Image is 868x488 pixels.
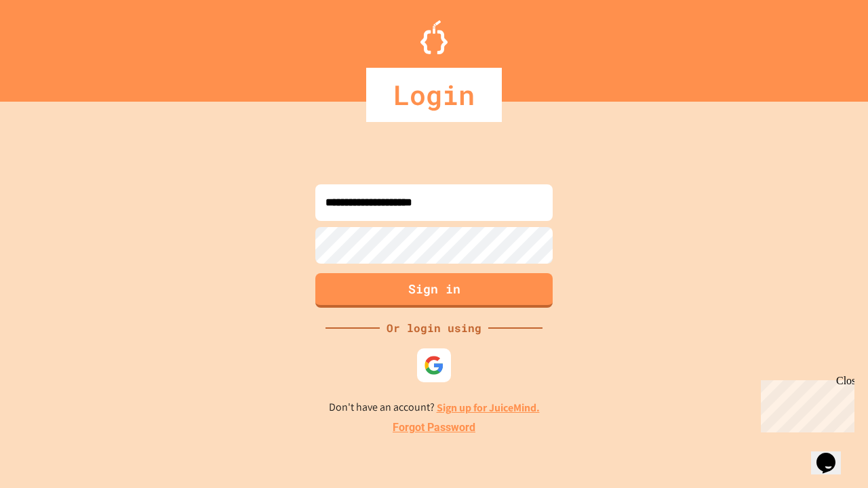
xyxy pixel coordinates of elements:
div: Login [366,68,502,122]
button: Sign in [315,273,553,308]
a: Sign up for JuiceMind. [437,401,540,415]
p: Don't have an account? [329,399,540,416]
div: Or login using [380,320,488,336]
img: Logo.svg [420,20,448,54]
a: Forgot Password [393,420,475,436]
iframe: chat widget [811,434,854,474]
img: google-icon.svg [424,355,444,375]
div: Chat with us now!Close [5,5,94,86]
iframe: chat widget [755,375,854,432]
